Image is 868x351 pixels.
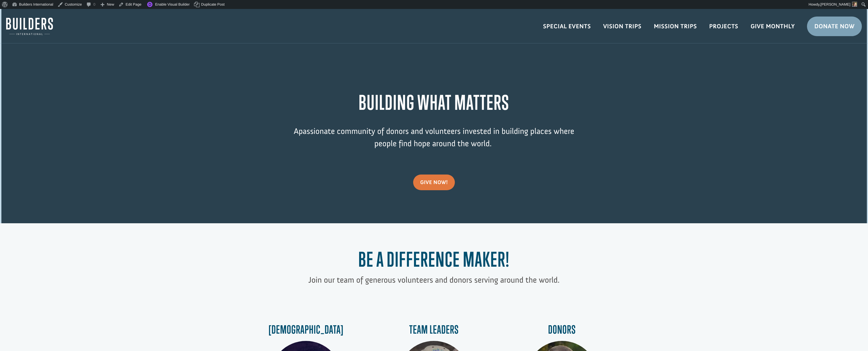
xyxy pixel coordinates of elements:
a: give now! [413,175,455,190]
img: Builders International [6,18,53,35]
a: Donate Now [807,17,862,36]
h3: Team Leaders [380,323,488,339]
h1: Be a Difference Maker! [283,248,585,274]
a: Projects [703,18,745,34]
a: Vision Trips [597,18,648,34]
p: passionate community of donors and volunteers invested in building places where people find hope ... [283,125,585,158]
h1: BUILDING WHAT MATTERS [283,91,585,117]
span: [PERSON_NAME] [820,2,850,6]
h3: [DEMOGRAPHIC_DATA] [252,323,360,339]
span: Join our team of generous volunteers and donors serving around the world. [308,275,560,285]
a: Special Events [537,18,597,34]
h3: Donors [508,323,616,339]
a: Give Monthly [744,18,801,34]
span: A [294,126,298,136]
a: Mission Trips [648,18,703,34]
